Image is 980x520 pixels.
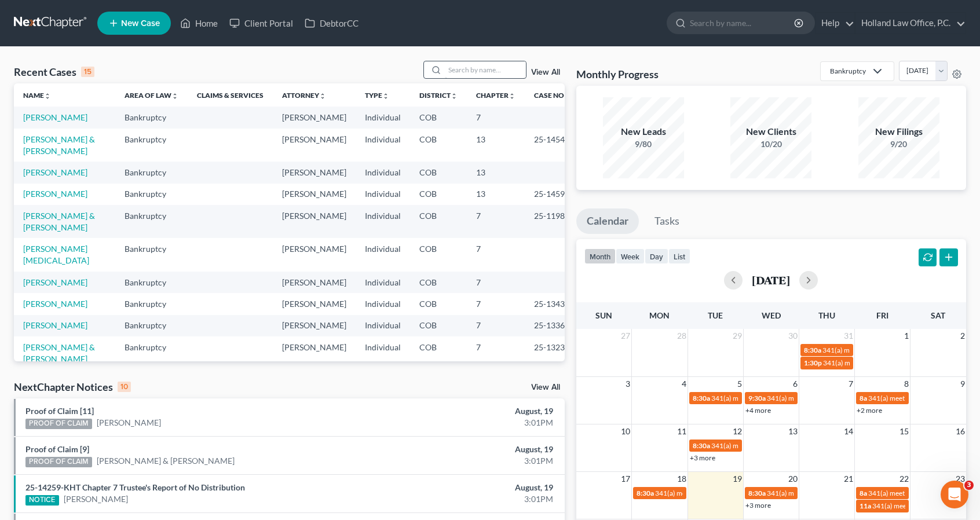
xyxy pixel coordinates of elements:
a: Proof of Claim [11] [25,406,94,416]
span: 9 [959,377,966,391]
td: Bankruptcy [115,107,188,128]
div: 3:01PM [385,417,553,429]
span: 1 [903,329,910,343]
span: 8:30a [804,346,821,354]
td: [PERSON_NAME] [273,272,356,293]
i: unfold_more [509,93,515,100]
div: NextChapter Notices [14,380,131,394]
span: Thu [818,310,835,320]
td: 25-11981 [525,205,580,238]
span: 341(a) meeting for [PERSON_NAME] [711,394,823,402]
span: 341(a) meeting for [PERSON_NAME] [767,394,879,402]
td: [PERSON_NAME] [273,107,356,128]
td: 7 [467,336,525,369]
span: Tue [708,310,723,320]
td: Individual [356,272,410,293]
span: New Case [121,19,160,28]
td: 25-14595 [525,184,580,205]
a: Tasks [644,208,690,234]
td: Individual [356,238,410,271]
span: 7 [847,377,854,391]
td: Bankruptcy [115,238,188,271]
a: Help [816,13,854,34]
span: 5 [736,377,743,391]
a: DebtorCC [299,13,364,34]
span: 1:30p [804,358,822,367]
td: [PERSON_NAME] [273,315,356,336]
a: [PERSON_NAME][MEDICAL_DATA] [23,244,89,265]
a: Proof of Claim [9] [25,444,89,454]
span: 341(a) meeting for [PERSON_NAME] [655,489,767,497]
td: COB [410,205,467,238]
div: Bankruptcy [830,66,866,76]
div: August, 19 [385,482,553,493]
td: [PERSON_NAME] [273,184,356,205]
td: 25-14543 [525,129,580,162]
button: week [616,248,645,264]
span: 6 [792,377,799,391]
span: 13 [787,424,799,438]
div: New Clients [730,125,811,138]
span: 341(a) meeting for [PERSON_NAME] [711,441,823,450]
span: 20 [787,472,799,486]
div: 10/20 [730,138,811,150]
td: [PERSON_NAME] [273,205,356,238]
td: Bankruptcy [115,184,188,205]
span: Sat [931,310,945,320]
i: unfold_more [44,93,51,100]
a: View All [531,383,560,391]
span: 8 [903,377,910,391]
a: Attorneyunfold_more [282,91,326,100]
span: 16 [955,424,966,438]
td: [PERSON_NAME] [273,238,356,271]
div: New Leads [603,125,684,138]
span: 2 [959,329,966,343]
td: COB [410,107,467,128]
a: +2 more [857,406,882,415]
td: COB [410,184,467,205]
div: August, 19 [385,405,553,417]
td: Individual [356,107,410,128]
span: 10 [620,424,631,438]
div: 9/80 [603,138,684,150]
td: Bankruptcy [115,293,188,314]
a: +4 more [745,406,771,415]
span: 8:30a [693,441,710,450]
td: Bankruptcy [115,336,188,369]
td: 25-13435 [525,293,580,314]
span: 341(a) meeting for [PERSON_NAME] [822,346,934,354]
a: Case Nounfold_more [534,91,571,100]
a: [PERSON_NAME] [97,417,161,429]
span: 28 [676,329,688,343]
a: +3 more [690,453,715,462]
td: COB [410,238,467,271]
a: [PERSON_NAME] [23,299,87,309]
td: 7 [467,293,525,314]
a: [PERSON_NAME] & [PERSON_NAME] [97,455,235,467]
td: [PERSON_NAME] [273,293,356,314]
td: [PERSON_NAME] [273,162,356,183]
td: Bankruptcy [115,205,188,238]
span: 21 [843,472,854,486]
td: Individual [356,129,410,162]
td: Individual [356,184,410,205]
td: 7 [467,205,525,238]
span: 8a [860,394,867,402]
span: Fri [876,310,888,320]
a: [PERSON_NAME] [23,112,87,122]
span: 19 [732,472,743,486]
span: 23 [955,472,966,486]
span: 9:30a [748,394,766,402]
td: Individual [356,293,410,314]
span: 3 [964,481,974,490]
td: Individual [356,315,410,336]
div: New Filings [858,125,939,138]
a: View All [531,68,560,76]
a: [PERSON_NAME] [64,493,128,505]
div: 3:01PM [385,493,553,505]
td: Bankruptcy [115,272,188,293]
span: 8:30a [637,489,654,497]
span: 8:30a [693,394,710,402]
td: 7 [467,107,525,128]
input: Search by name... [690,12,796,34]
